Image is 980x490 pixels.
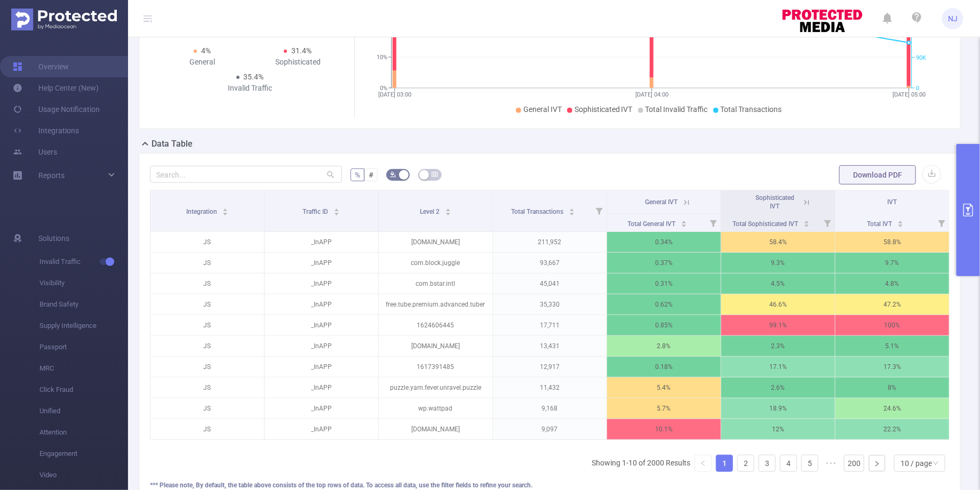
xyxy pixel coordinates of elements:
[874,461,880,467] i: icon: right
[804,223,810,226] i: icon: caret-down
[835,294,949,315] p: 47.2%
[265,294,378,315] p: _InAPP
[355,171,360,179] span: %
[493,315,607,335] p: 17,711
[706,214,721,231] i: Filter menu
[493,274,607,294] p: 45,041
[835,357,949,377] p: 17.3%
[379,419,492,439] p: [DOMAIN_NAME]
[511,208,565,215] span: Total Transactions
[39,251,128,272] span: Invalid Traffic
[721,377,835,398] p: 2.6%
[933,460,939,468] i: icon: down
[801,455,818,472] li: 5
[823,455,840,472] li: Next 5 Pages
[493,336,607,356] p: 13,431
[934,214,949,231] i: Filter menu
[835,232,949,252] p: 58.8%
[893,91,926,98] tspan: [DATE] 05:00
[844,455,864,472] li: 200
[150,480,950,490] div: *** Please note, By default, the table above consists of the top rows of data. To access all data...
[607,294,721,315] p: 0.62%
[201,46,211,55] span: 4%
[150,377,264,398] p: JS
[897,219,904,226] div: Sort
[835,315,949,335] p: 100%
[150,315,264,335] p: JS
[13,141,57,163] a: Users
[39,294,128,315] span: Brand Safety
[13,56,69,77] a: Overview
[607,253,721,273] p: 0.37%
[607,336,721,356] p: 2.8%
[150,232,264,252] p: JS
[493,357,607,377] p: 12,917
[721,274,835,294] p: 4.5%
[681,223,687,226] i: icon: caret-down
[721,336,835,356] p: 2.3%
[721,419,835,439] p: 12%
[150,398,264,419] p: JS
[823,455,840,472] span: •••
[334,211,340,214] i: icon: caret-down
[592,190,607,231] i: Filter menu
[445,207,451,213] div: Sort
[39,379,128,400] span: Click Fraud
[493,294,607,315] p: 35,330
[802,455,818,471] a: 5
[291,46,312,55] span: 31.4%
[493,398,607,419] p: 9,168
[755,194,794,210] span: Sophisticated IVT
[721,294,835,315] p: 46.6%
[607,357,721,377] p: 0.18%
[721,232,835,252] p: 58.4%
[646,105,708,114] span: Total Invalid Traffic
[716,455,733,472] li: 1
[592,455,690,472] li: Showing 1-10 of 2000 Results
[39,272,128,294] span: Visibility
[379,377,492,398] p: puzzle.yarn.fever.unravel.puzzle
[39,400,128,422] span: Unified
[700,460,706,467] i: icon: left
[13,77,99,99] a: Help Center (New)
[379,398,492,419] p: wp.wattpad
[569,211,575,214] i: icon: caret-down
[378,91,411,98] tspan: [DATE] 03:00
[39,336,128,358] span: Passport
[733,220,800,228] span: Total Sophisticated IVT
[379,357,492,377] p: 1617391485
[607,419,721,439] p: 10.1%
[803,219,810,226] div: Sort
[13,99,100,120] a: Usage Notification
[152,138,193,150] h2: Data Table
[888,198,897,206] span: IVT
[916,54,926,61] tspan: 90K
[835,253,949,273] p: 9.7%
[150,336,264,356] p: JS
[150,294,264,315] p: JS
[721,315,835,335] p: 99.1%
[737,455,754,472] li: 2
[379,253,492,273] p: com.block.juggle
[379,232,492,252] p: [DOMAIN_NAME]
[759,455,775,471] a: 3
[835,398,949,419] p: 24.6%
[369,171,373,179] span: #
[721,105,782,114] span: Total Transactions
[250,57,346,68] div: Sophisticated
[379,336,492,356] p: [DOMAIN_NAME]
[867,220,894,228] span: Total IVT
[635,91,668,98] tspan: [DATE] 04:00
[721,357,835,377] p: 17.1%
[575,105,633,114] span: Sophisticated IVT
[265,398,378,419] p: _InAPP
[38,171,65,180] span: Reports
[420,208,441,215] span: Level 2
[835,274,949,294] p: 4.8%
[607,377,721,398] p: 5.4%
[380,85,387,92] tspan: 0%
[265,315,378,335] p: _InAPP
[780,455,797,472] li: 4
[716,455,732,471] a: 1
[39,358,128,379] span: MRC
